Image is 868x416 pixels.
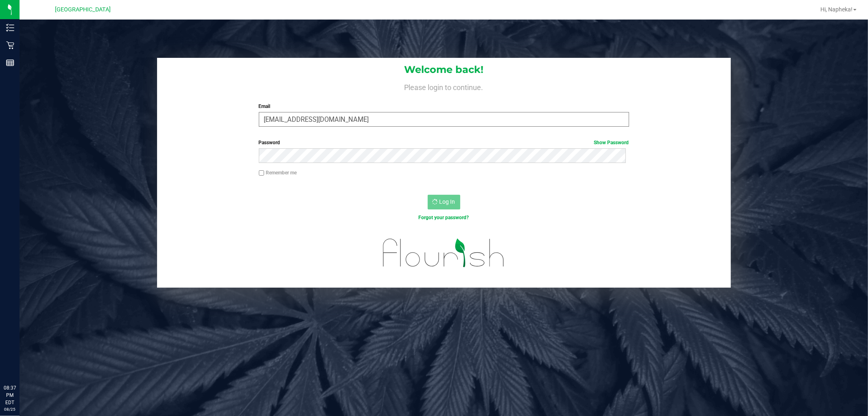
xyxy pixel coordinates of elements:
[439,198,455,205] span: Log In
[259,170,265,176] input: Remember me
[4,384,16,406] p: 08:37 PM EDT
[6,59,14,67] inline-svg: Reports
[55,6,111,13] span: [GEOGRAPHIC_DATA]
[428,195,460,209] button: Log In
[259,140,280,145] span: Password
[6,41,14,49] inline-svg: Retail
[6,24,14,32] inline-svg: Inventory
[372,230,516,276] img: flourish_logo.svg
[4,406,16,412] p: 08/25
[157,81,731,91] h4: Please login to continue.
[157,64,731,75] h1: Welcome back!
[594,140,629,145] a: Show Password
[259,169,297,176] label: Remember me
[820,6,853,13] span: Hi, Napheka!
[419,215,469,220] a: Forgot your password?
[259,103,629,110] label: Email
